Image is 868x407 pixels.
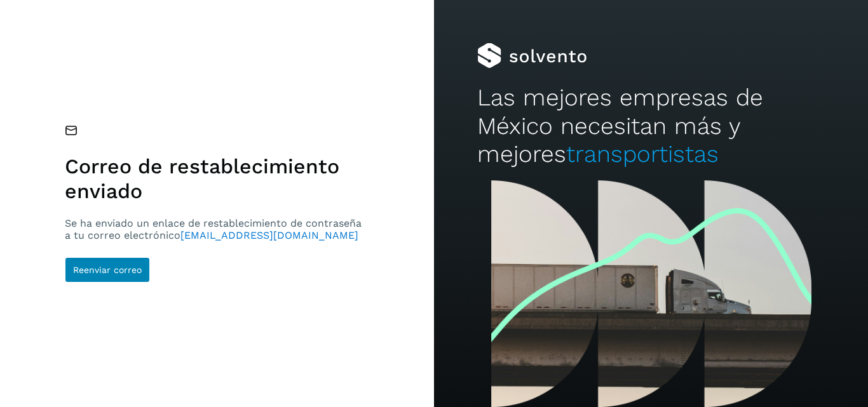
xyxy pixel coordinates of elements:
span: [EMAIL_ADDRESS][DOMAIN_NAME] [180,229,358,241]
span: Reenviar correo [73,265,142,274]
h1: Correo de restablecimiento enviado [65,154,367,203]
h2: Las mejores empresas de México necesitan más y mejores [477,84,824,168]
p: Se ha enviado un enlace de restablecimiento de contraseña a tu correo electrónico [65,217,367,241]
button: Reenviar correo [65,257,150,283]
span: transportistas [566,140,719,168]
